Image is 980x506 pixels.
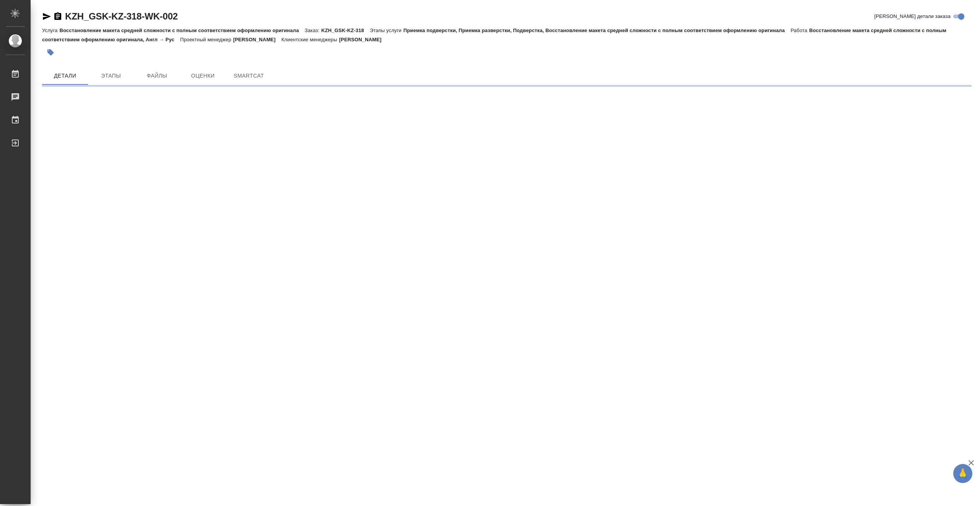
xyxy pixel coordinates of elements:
[370,28,403,33] p: Этапы услуги
[180,37,233,42] p: Проектный менеджер
[956,465,969,482] span: 🙏
[339,37,387,42] p: [PERSON_NAME]
[321,28,370,33] p: KZH_GSK-KZ-318
[139,71,175,81] span: Файлы
[281,37,339,42] p: Клиентские менеджеры
[53,12,62,21] button: Скопировать ссылку
[42,44,59,61] button: Добавить тэг
[403,28,791,33] p: Приемка подверстки, Приемка разверстки, Подверстка, Восстановление макета средней сложности с пол...
[47,71,83,81] span: Детали
[791,28,809,33] p: Работа
[233,37,281,42] p: [PERSON_NAME]
[42,28,59,33] p: Услуга
[42,12,51,21] button: Скопировать ссылку для ЯМессенджера
[185,71,221,81] span: Оценки
[93,71,129,81] span: Этапы
[953,464,972,483] button: 🙏
[230,71,267,81] span: SmartCat
[874,13,951,20] span: [PERSON_NAME] детали заказа
[65,11,178,21] a: KZH_GSK-KZ-318-WK-002
[59,28,304,33] p: Восстановление макета средней сложности с полным соответствием оформлению оригинала
[305,28,321,33] p: Заказ:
